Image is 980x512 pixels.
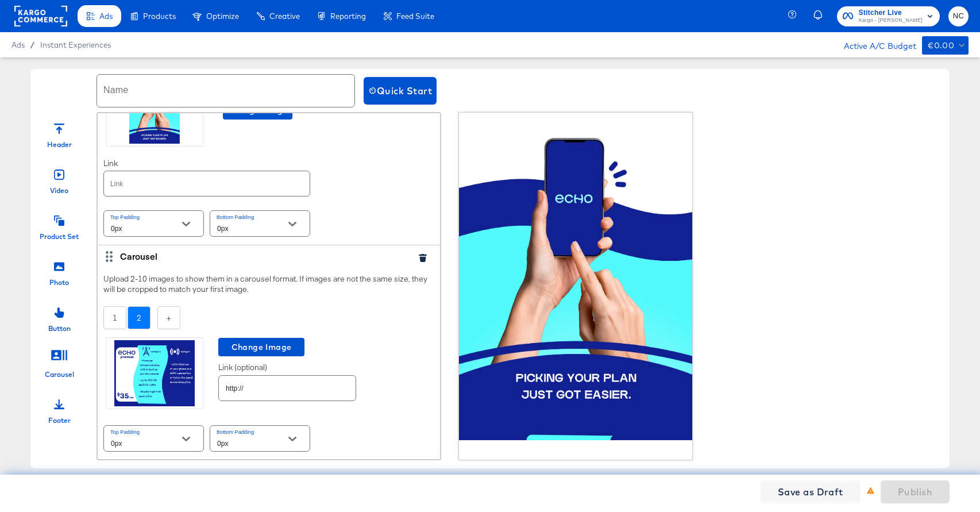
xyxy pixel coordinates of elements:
[178,430,195,448] button: Open
[922,36,969,55] button: €0.00
[832,36,916,53] div: Active A/C Budget
[50,186,68,195] div: Video
[330,11,366,21] span: Reporting
[103,158,310,199] div: Link
[120,250,408,262] div: Carousel
[104,171,310,196] input: http://www.example.com
[859,7,923,19] span: Stitcher Live
[218,362,356,403] div: Link (optional)
[49,278,69,287] div: Photo
[157,306,180,329] div: +
[99,11,113,21] span: Ads
[396,11,434,21] span: Feed Suite
[103,274,434,295] div: Upload 2-10 images to show them in a carousel format. If images are not the same size, they will ...
[103,306,126,330] div: 1
[778,484,843,500] span: Save as Draft
[761,480,861,503] button: Save as Draft
[178,215,195,233] button: Open
[40,232,79,241] div: Product Set
[45,369,74,379] div: Carousel
[368,83,432,99] span: Quick Start
[284,215,301,233] button: Open
[48,415,71,425] div: Footer
[284,430,301,448] button: Open
[98,47,440,245] div: Introduce your brand, product or service by using an eye-catching image.
[928,39,954,53] div: €0.00
[219,371,356,396] input: http://www.example.com
[206,11,239,21] span: Optimize
[48,324,71,333] div: Button
[364,77,437,105] button: Quick Start
[25,40,40,49] span: /
[128,306,151,330] div: 2
[143,11,176,21] span: Products
[47,140,72,149] div: Header
[223,340,300,355] span: Change Image
[269,11,300,21] span: Creative
[953,10,964,23] span: NC
[11,40,25,49] span: Ads
[459,113,693,417] img: hero placeholder
[837,6,940,26] button: Stitcher LiveKargo - [PERSON_NAME]
[40,40,111,49] a: Instant Experiences
[859,16,923,25] span: Kargo - [PERSON_NAME]
[218,338,304,356] button: Change Image
[948,6,969,26] button: NC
